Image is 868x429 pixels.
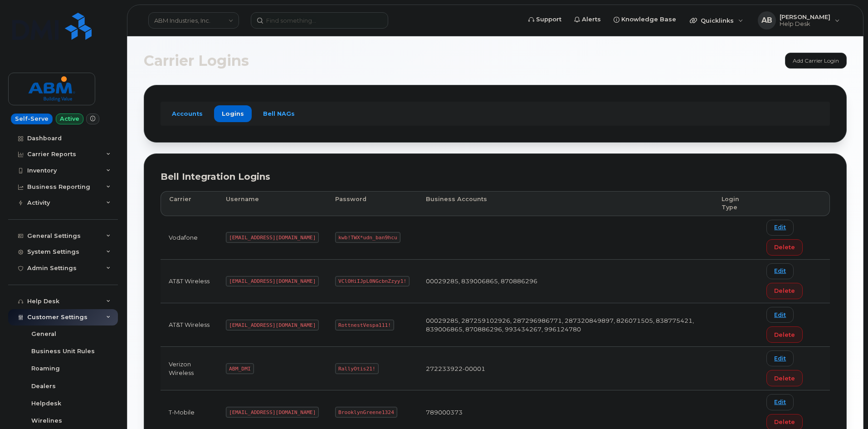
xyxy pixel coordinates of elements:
[418,191,713,216] th: Business Accounts
[218,191,327,216] th: Username
[766,307,794,323] a: Edit
[713,191,758,216] th: Login Type
[418,347,713,390] td: 272233922-00001
[226,363,254,374] code: ABM_DMI
[766,220,794,236] a: Edit
[214,105,252,122] a: Logins
[161,170,830,183] div: Bell Integration Logins
[774,243,795,251] span: Delete
[161,191,218,216] th: Carrier
[766,283,803,299] button: Delete
[774,418,795,426] span: Delete
[785,53,847,69] a: Add Carrier Login
[255,105,302,122] a: Bell NAGs
[766,326,803,343] button: Delete
[161,303,218,347] td: AT&T Wireless
[335,276,410,287] code: VClOHiIJpL0NGcbnZzyy1!
[766,239,803,256] button: Delete
[418,303,713,347] td: 00029285, 287259102926, 287296986771, 287320849897, 826071505, 838775421, 839006865, 870886296, 9...
[766,350,794,366] a: Edit
[144,54,249,68] span: Carrier Logins
[161,260,218,303] td: AT&T Wireless
[327,191,418,216] th: Password
[226,320,319,330] code: [EMAIL_ADDRESS][DOMAIN_NAME]
[226,276,319,287] code: [EMAIL_ADDRESS][DOMAIN_NAME]
[161,347,218,390] td: Verizon Wireless
[226,407,319,418] code: [EMAIL_ADDRESS][DOMAIN_NAME]
[418,260,713,303] td: 00029285, 839006865, 870886296
[774,330,795,339] span: Delete
[774,374,795,383] span: Delete
[766,394,794,410] a: Edit
[335,320,394,330] code: RottnestVespa111!
[766,263,794,279] a: Edit
[335,363,378,374] code: RallyOtis21!
[335,407,397,418] code: BrooklynGreene1324
[774,286,795,295] span: Delete
[164,105,210,122] a: Accounts
[161,216,218,260] td: Vodafone
[226,232,319,243] code: [EMAIL_ADDRESS][DOMAIN_NAME]
[766,370,803,386] button: Delete
[335,232,400,243] code: kwb!TWX*udn_ban9hcu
